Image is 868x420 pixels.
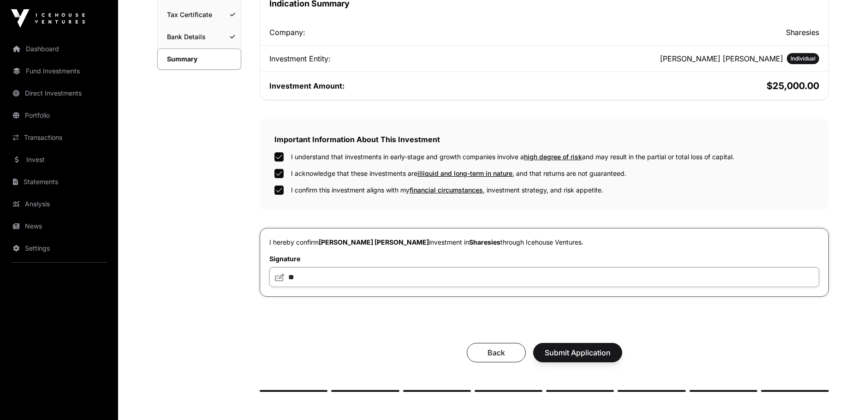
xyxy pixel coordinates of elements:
[7,105,111,126] a: Portfolio
[7,127,111,148] a: Transactions
[274,134,814,145] h2: Important Information About This Investment
[410,186,483,194] span: financial circumstances
[417,169,512,177] span: illiquid and long-term in nature
[269,238,819,247] p: I hereby confirm investment in through Icehouse Ventures.
[7,39,111,59] a: Dashboard
[7,194,111,214] a: Analysis
[533,343,622,362] button: Submit Application
[822,376,868,420] iframe: Chat Widget
[545,347,611,358] span: Submit Application
[7,238,111,258] a: Settings
[157,48,241,70] a: Summary
[269,81,345,90] span: Investment Amount:
[269,27,542,38] div: Company:
[7,61,111,81] a: Fund Investments
[7,83,111,103] a: Direct Investments
[524,153,582,161] span: high degree of risk
[319,238,429,246] span: [PERSON_NAME] [PERSON_NAME]
[291,169,626,178] label: I acknowledge that these investments are , and that returns are not guaranteed.
[269,254,819,264] label: Signature
[291,152,734,162] label: I understand that investments in early-stage and growth companies involve a and may result in the...
[11,9,85,28] img: Icehouse Ventures Logo
[660,53,783,64] h2: [PERSON_NAME] [PERSON_NAME]
[469,238,500,246] span: Sharesies
[791,55,815,62] span: Individual
[467,343,526,362] button: Back
[7,216,111,236] a: News
[291,186,603,195] label: I confirm this investment aligns with my , investment strategy, and risk appetite.
[546,27,819,38] h2: Sharesies
[158,27,241,47] a: Bank Details
[7,150,111,170] a: Invest
[546,79,819,92] h2: $25,000.00
[158,5,241,25] a: Tax Certificate
[478,347,514,358] span: Back
[7,172,111,192] a: Statements
[269,53,542,64] div: Investment Entity:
